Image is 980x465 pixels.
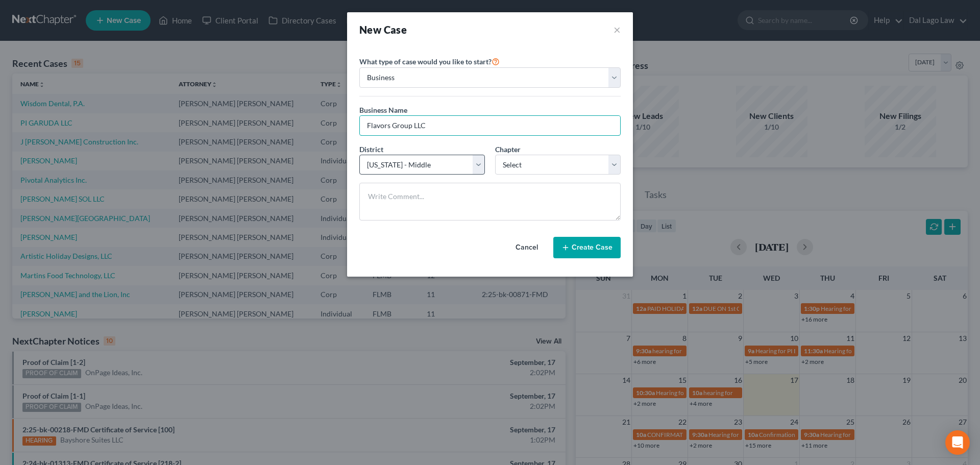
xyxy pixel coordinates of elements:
[614,22,621,37] button: ×
[359,55,500,67] label: What type of case would you like to start?
[359,23,407,36] strong: New Case
[504,237,549,258] button: Cancel
[945,430,970,455] div: Open Intercom Messenger
[553,237,621,258] button: Create Case
[359,145,383,154] span: District
[360,116,620,135] input: Enter Business Name
[359,106,407,114] span: Business Name
[495,145,521,154] span: Chapter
